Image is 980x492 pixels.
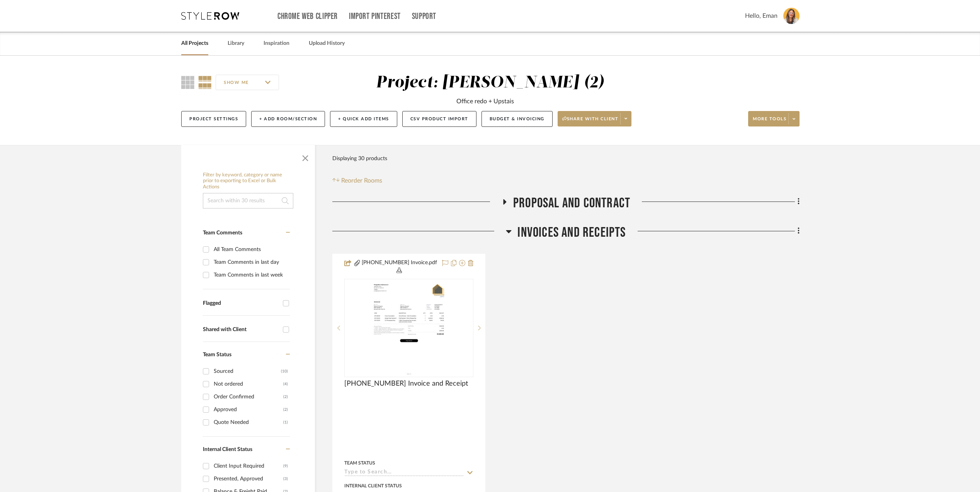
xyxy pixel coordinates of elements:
button: [PHONE_NUMBER] Invoice.pdf [361,259,437,275]
div: Not ordered [214,378,283,390]
div: (2) [283,391,288,403]
div: Project: [PERSON_NAME] (2) [376,75,604,91]
a: Import Pinterest [349,13,401,20]
span: proposal and contract [513,195,630,212]
span: Hello, Eman [745,11,778,20]
a: Chrome Web Clipper [277,13,338,20]
div: All Team Comments [214,243,288,256]
button: Close [298,149,313,164]
h6: Filter by keyword, category or name prior to exporting to Excel or Bulk Actions [203,172,293,190]
div: Internal Client Status [344,482,402,489]
div: Team Comments in last week [214,269,288,281]
div: Sourced [214,365,281,378]
button: Budget & Invoicing [481,111,553,127]
button: CSV Product Import [402,111,476,127]
img: 25-023-01 Invoice and Receipt [372,280,446,376]
div: Presented, Approved [214,473,283,485]
a: Inspiration [264,38,289,49]
span: Share with client [562,116,619,128]
div: Flagged [203,300,279,307]
input: Type to Search… [344,469,464,477]
div: Office redo + Upstais [456,97,514,106]
button: Reorder Rooms [332,176,382,185]
div: (4) [283,378,288,390]
span: [PHONE_NUMBER] Invoice and Receipt [344,379,468,388]
span: More tools [753,116,786,128]
span: Reorder Rooms [341,176,382,185]
a: Upload History [309,38,345,49]
div: (2) [283,403,288,416]
img: avatar [783,8,800,24]
a: Support [412,13,436,20]
button: + Quick Add Items [330,111,397,127]
button: Project Settings [181,111,246,127]
button: Share with client [558,111,632,126]
div: (9) [283,460,288,472]
span: invoices and receipts [517,224,626,241]
span: Internal Client Status [203,447,252,452]
div: (1) [283,416,288,429]
div: Approved [214,403,283,416]
button: More tools [748,111,800,126]
span: Team Comments [203,230,242,236]
div: (3) [283,473,288,485]
span: Team Status [203,352,231,357]
div: Shared with Client [203,326,279,333]
div: Client Input Required [214,460,283,472]
a: All Projects [181,38,208,49]
div: Team Comments in last day [214,256,288,268]
div: Team Status [344,460,375,466]
div: Displaying 30 products [332,151,387,166]
div: Order Confirmed [214,391,283,403]
div: Quote Needed [214,416,283,429]
input: Search within 30 results [203,193,293,208]
button: + Add Room/Section [251,111,325,127]
div: (10) [281,365,288,378]
a: Library [228,38,244,49]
